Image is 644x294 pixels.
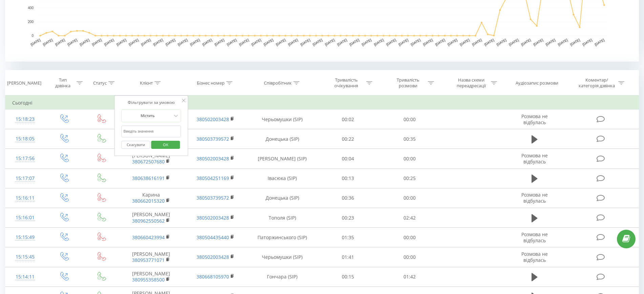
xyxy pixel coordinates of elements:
a: 380953771071 [132,257,165,263]
a: 380502003428 [196,116,229,122]
a: 380962550562 [132,218,165,224]
text: [DATE] [520,38,532,46]
text: [DATE] [312,38,323,46]
input: Введіть значення [122,126,181,137]
td: 00:00 [379,149,441,168]
text: [DATE] [496,38,507,46]
div: Назва схеми переадресації [453,77,489,89]
td: Паторжинського (SIP) [248,228,317,247]
div: Аудіозапис розмови [516,80,558,86]
td: [PERSON_NAME] (SIP) [248,149,317,168]
td: Тополя (SIP) [248,208,317,228]
a: 380502003428 [196,254,229,260]
text: [DATE] [165,38,176,46]
div: 15:18:05 [12,132,38,145]
div: [PERSON_NAME] [7,80,41,86]
a: 380955358500 [132,276,165,283]
a: 380672507680 [132,158,165,165]
a: 380504435440 [196,234,229,241]
text: [DATE] [582,38,593,46]
div: 15:16:01 [12,211,38,224]
text: [DATE] [55,38,66,46]
span: Розмова не відбулась [521,251,548,263]
text: [DATE] [67,38,78,46]
a: 380503739572 [196,195,229,201]
button: Скасувати [122,141,150,149]
td: 01:35 [317,228,379,247]
td: 00:00 [379,188,441,208]
text: [DATE] [116,38,127,46]
div: 15:15:49 [12,231,38,244]
text: [DATE] [410,38,421,46]
text: 0 [32,34,34,38]
td: 00:04 [317,149,379,168]
td: 00:22 [317,129,379,149]
div: Коментар/категорія дзвінка [577,77,617,89]
text: [DATE] [594,38,605,46]
div: Тип дзвінка [51,77,75,89]
text: [DATE] [361,38,372,46]
a: 380638616191 [132,175,165,181]
text: [DATE] [251,38,262,46]
div: Статус [93,80,107,86]
td: 01:41 [317,247,379,267]
td: Донецька (SIP) [248,188,317,208]
text: [DATE] [373,38,385,46]
text: [DATE] [386,38,397,46]
text: [DATE] [288,38,299,46]
td: Донецька (SIP) [248,129,317,149]
text: [DATE] [471,38,482,46]
text: [DATE] [349,38,360,46]
td: 00:00 [379,228,441,247]
text: [DATE] [104,38,115,46]
a: 380502003428 [196,155,229,162]
a: 380503739572 [196,136,229,142]
div: 15:17:56 [12,152,38,165]
text: [DATE] [152,38,164,46]
text: [DATE] [140,38,151,46]
text: [DATE] [422,38,434,46]
a: 380660423994 [132,234,165,241]
div: 15:15:45 [12,250,38,264]
text: [DATE] [189,38,201,46]
div: Бізнес номер [197,80,225,86]
td: Гончара (SIP) [248,267,317,287]
text: [DATE] [336,38,348,46]
td: Карина [119,188,183,208]
text: [DATE] [79,38,90,46]
text: [DATE] [214,38,225,46]
text: [DATE] [30,38,41,46]
text: [DATE] [238,38,250,46]
span: Розмова не відбулась [521,113,548,126]
div: Тривалість очікування [328,77,365,89]
div: Фільтрувати за умовою [122,99,181,106]
text: [DATE] [324,38,335,46]
a: 380668105970 [196,273,229,280]
div: Тривалість розмови [390,77,426,89]
div: 15:14:11 [12,270,38,284]
span: Розмова не відбулась [521,191,548,204]
div: Співробітник [264,80,292,86]
td: [PERSON_NAME] [119,247,183,267]
text: [DATE] [557,38,568,46]
text: [DATE] [91,38,102,46]
text: [DATE] [300,38,311,46]
text: [DATE] [275,38,286,46]
text: [DATE] [569,38,581,46]
td: 00:15 [317,267,379,287]
text: [DATE] [128,38,139,46]
text: [DATE] [484,38,495,46]
td: [PERSON_NAME] [119,267,183,287]
div: 15:17:07 [12,172,38,185]
text: [DATE] [533,38,544,46]
span: OK [156,139,175,150]
a: 380662015320 [132,198,165,204]
td: Черьомушки (SIP) [248,110,317,129]
td: 00:13 [317,168,379,188]
a: 380504251169 [196,175,229,181]
text: [DATE] [435,38,446,46]
text: [DATE] [398,38,409,46]
td: [PERSON_NAME] [119,149,183,168]
td: Черьомушки (SIP) [248,247,317,267]
text: 200 [28,20,34,24]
